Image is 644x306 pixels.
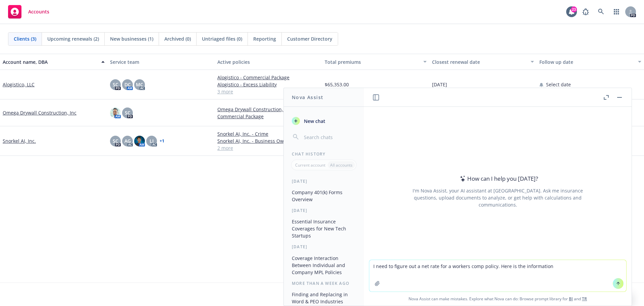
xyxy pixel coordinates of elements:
button: Coverage Interaction Between Individual and Company MPL Policies [289,253,359,278]
button: Company 401(k) Forms Overview [289,187,359,205]
span: AG [124,137,131,144]
a: Alogistico - Excess Liability [217,81,319,88]
button: Active policies [215,54,322,70]
a: Search [594,5,608,18]
a: + 1 [160,139,164,143]
div: [DATE] [284,208,364,213]
a: Snorkel AI, Inc. - Business Owners [217,137,319,144]
a: Report a Bug [579,5,592,18]
a: Snorkel AI, Inc. [3,137,36,144]
a: Alogistico - Commercial Package [217,74,319,81]
div: More than a week ago [284,280,364,286]
div: [DATE] [284,244,364,250]
span: Select date [546,81,571,88]
span: Clients (3) [14,35,36,42]
div: How can I help you [DATE]? [458,174,538,183]
div: Total premiums [325,58,419,65]
button: Closest renewal date [429,54,537,70]
div: Closest renewal date [432,58,527,65]
span: Untriaged files (0) [202,35,242,42]
span: [DATE] [432,81,447,88]
button: New chat [289,115,359,127]
span: Reporting [253,35,276,42]
span: Archived (0) [164,35,191,42]
span: Upcoming renewals (2) [47,35,99,42]
div: Service team [110,58,212,65]
div: [DATE] [284,178,364,184]
button: Service team [107,54,215,70]
img: photo [134,136,145,146]
textarea: I need to figure out a net rate for a workers comp policy. Here is the information [369,260,626,292]
span: $65,353.00 [325,81,349,88]
div: 23 [571,6,577,12]
p: All accounts [330,162,353,168]
span: Customer Directory [287,35,332,42]
a: Alogistico, LLC [3,81,35,88]
a: 2 more [217,144,319,151]
a: Accounts [5,2,52,21]
span: SC [113,137,118,144]
span: New businesses (1) [110,35,153,42]
div: Chat History [284,151,364,157]
span: New chat [303,118,325,125]
span: MC [136,81,143,88]
span: Accounts [28,9,49,14]
button: Essential Insurance Coverages for New Tech Startups [289,216,359,241]
a: Snorkel AI, Inc. - Crime [217,130,319,137]
button: Total premiums [322,54,429,70]
a: 3 more [217,88,319,95]
div: I'm Nova Assist, your AI assistant at [GEOGRAPHIC_DATA]. Ask me insurance questions, upload docum... [404,187,592,208]
span: Nova Assist can make mistakes. Explore what Nova can do: Browse prompt library for and [367,292,629,306]
button: Follow up date [537,54,644,70]
span: LI [150,137,154,144]
div: Follow up date [539,58,634,65]
div: Active policies [217,58,319,65]
a: BI [569,296,573,302]
a: TR [582,296,587,302]
a: Switch app [610,5,623,18]
span: DC [124,81,131,88]
span: SC [113,81,118,88]
p: Current account [295,162,325,168]
div: Account name, DBA [3,58,97,65]
span: SC [125,109,130,116]
input: Search chats [303,132,356,142]
img: photo [110,107,121,118]
a: Omega Drywall Construction, Inc [3,109,76,116]
a: Omega Drywall Construction, Inc - Commercial Package [217,106,319,120]
h1: Nova Assist [292,94,323,101]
